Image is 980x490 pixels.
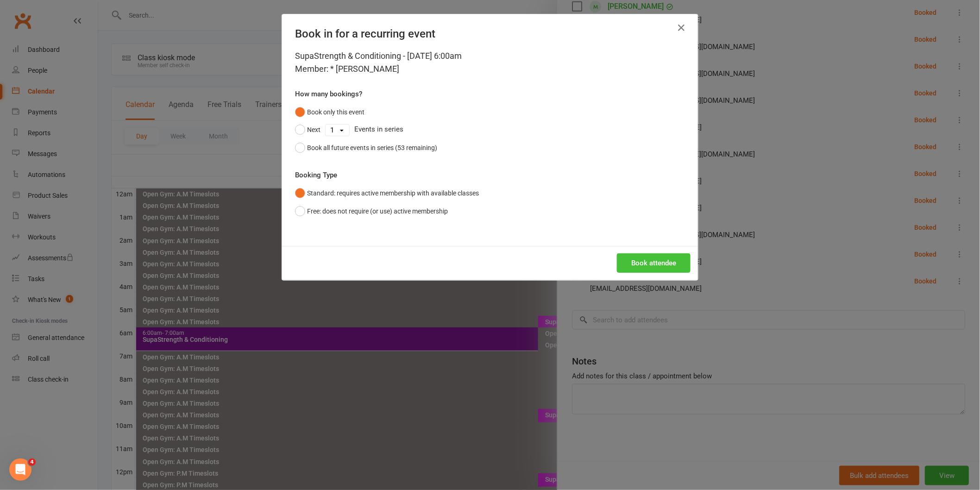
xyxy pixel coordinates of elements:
[295,184,479,202] button: Standard: requires active membership with available classes
[307,143,437,153] div: Book all future events in series (53 remaining)
[295,170,337,181] label: Booking Type
[295,103,364,121] button: Book only this event
[9,459,31,481] iframe: Intercom live chat
[295,121,320,138] button: Next
[295,139,437,157] button: Book all future events in series (53 remaining)
[674,20,689,35] button: Close
[295,27,685,40] h4: Book in for a recurring event
[295,50,685,75] div: SupaStrength & Conditioning - [DATE] 6:00am Member: * [PERSON_NAME]
[617,253,691,273] button: Book attendee
[28,459,36,466] span: 4
[295,88,362,100] label: How many bookings?
[295,121,685,138] div: Events in series
[295,202,448,220] button: Free: does not require (or use) active membership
